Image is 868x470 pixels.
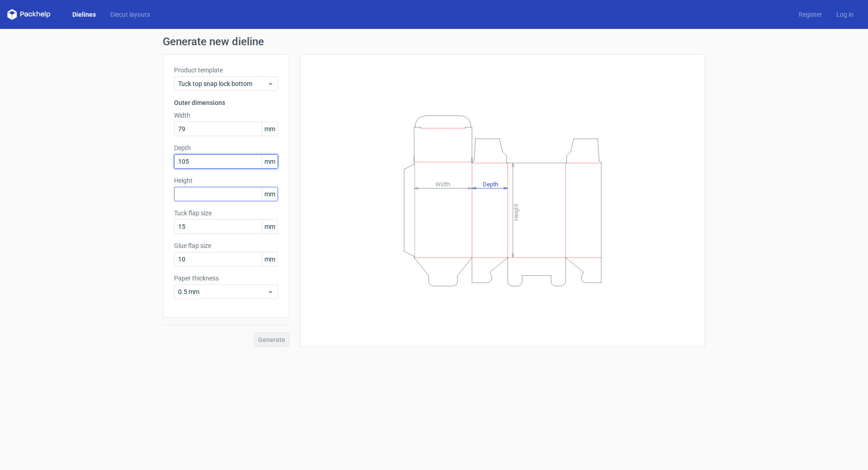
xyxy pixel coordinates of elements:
tspan: Depth [483,180,498,187]
span: Tuck top snap lock bottom [178,79,267,88]
a: Diecut layouts [103,10,157,19]
label: Product template [174,66,278,75]
label: Width [174,111,278,120]
a: Log in [829,10,861,19]
label: Height [174,176,278,185]
span: 0.5 mm [178,287,267,296]
tspan: Width [435,180,450,187]
label: Paper thickness [174,274,278,283]
label: Tuck flap size [174,209,278,218]
span: mm [262,187,278,201]
h3: Outer dimensions [174,98,278,107]
span: mm [262,122,278,136]
h1: Generate new dieline [163,36,705,47]
span: mm [262,155,278,168]
a: Dielines [65,10,103,19]
span: mm [262,252,278,266]
span: mm [262,220,278,233]
a: Register [792,10,829,19]
tspan: Height [513,204,519,220]
label: Glue flap size [174,241,278,250]
label: Depth [174,143,278,152]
